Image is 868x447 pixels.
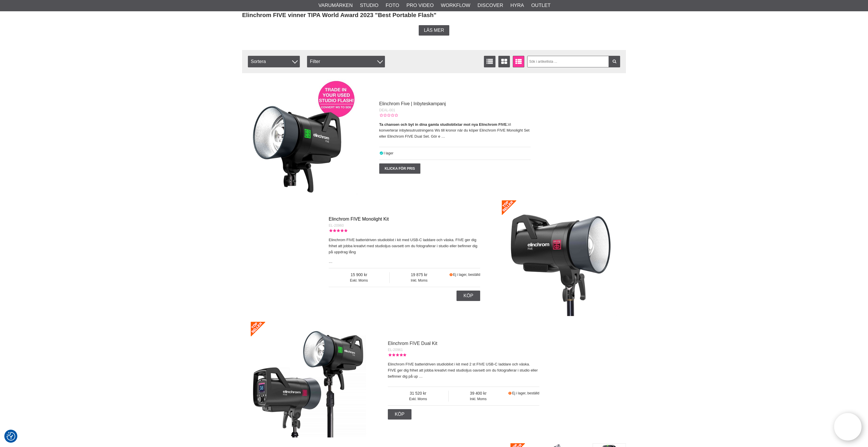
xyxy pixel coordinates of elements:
a: Elinchrom Five | Inbyteskampanj [379,101,446,106]
span: 15 900 [329,272,389,278]
img: Elinchrom FIVE Dual Kit [251,322,366,437]
i: I lager [379,151,384,155]
p: Vi konverterar inbytesutrustningens Ws till kronor när du köper Elinchrom FIVE Monolight Set elle... [379,122,531,140]
img: Elinchrom FIVE Monolight Kit [502,200,617,316]
p: Elinchrom FIVE batteridriven studioblixt i kit med USB-C laddare och väska. FIVE ger dig frihet a... [329,237,480,255]
span: 19 875 [390,272,449,278]
div: Kundbetyg: 5.00 [329,228,347,233]
a: Varumärken [319,2,353,9]
span: Ej i lager, beställd [453,273,480,277]
a: Köp [457,291,480,301]
a: Fönstervisning [498,56,510,67]
a: Pro Video [406,2,433,9]
span: Ej i lager, beställd [512,391,539,395]
img: Elinchrom Five | Inbyteskampanj [242,79,358,195]
i: Beställd [449,273,453,277]
input: Sök i artikellista ... [527,56,620,67]
strong: Ta chansen och byt in dina gamla studioblixtar mot nya Elinchrom FIVE. [379,122,508,127]
a: Outlet [531,2,551,9]
a: Workflow [441,2,470,9]
p: Elinchrom FIVE batteridriven studioblixt i kit med 2 st FIVE USB-C laddare och väska. FIVE ger di... [388,361,539,379]
span: Inkl. Moms [449,396,508,402]
img: Revisit consent button [7,432,15,441]
span: 39 400 [449,391,508,397]
a: Utökad listvisning [513,56,524,67]
a: Discover [478,2,503,9]
a: Klicka för pris [379,163,420,174]
span: 31 520 [388,391,448,397]
a: … [441,134,445,138]
a: Listvisning [484,56,495,67]
span: Exkl. Moms [388,396,448,402]
span: DEAL-001 [379,108,395,112]
div: Filter [307,56,385,67]
span: EL-20961 [388,348,403,352]
a: … [419,374,423,378]
span: Sortera [248,56,300,67]
a: Köp [388,409,411,420]
span: Inkl. Moms [390,278,449,283]
a: Elinchrom FIVE Dual Kit [388,341,437,346]
button: Samtyckesinställningar [7,431,15,442]
span: Läs mer [424,28,444,33]
a: Filtrera [609,56,620,67]
i: Beställd [508,391,512,395]
div: Kundbetyg: 5.00 [388,352,406,358]
span: Exkl. Moms [329,278,389,283]
a: Foto [386,2,399,9]
h2: Elinchrom FIVE vinner TIPA World Award 2023 "Best Portable Flash" [242,11,536,19]
a: … [329,259,332,264]
a: Studio [360,2,378,9]
span: EL-20960 [329,224,344,228]
div: Kundbetyg: 0 [379,113,398,118]
span: I lager [384,151,393,155]
a: Elinchrom FIVE Monolight Kit [329,217,389,221]
a: Hyra [510,2,524,9]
